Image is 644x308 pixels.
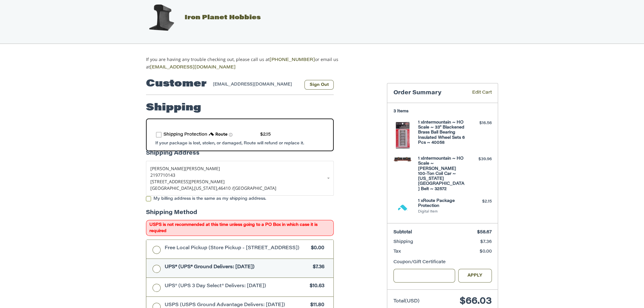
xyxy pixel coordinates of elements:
[393,269,455,283] input: Gift Certificate or Coupon Code
[458,269,492,283] button: Apply
[307,283,324,290] span: $10.63
[229,133,233,137] span: Learn more
[165,283,307,290] span: UPS® (UPS 3 Day Select® Delivers: [DATE])
[418,209,466,215] li: Digital Item
[393,230,412,235] span: Subtotal
[393,299,420,304] span: Total (USD)
[185,15,261,21] span: Iron Planet Hobbies
[146,2,177,33] img: Iron Planet Hobbies
[233,185,276,191] span: [GEOGRAPHIC_DATA]
[418,198,466,209] h4: 1 x Route Package Protection
[418,156,466,192] h4: 1 x Intermountain ~ HO Scale ~ [PERSON_NAME] 100-Ton Coil Car ~ [US_STATE][GEOGRAPHIC_DATA] Belt ...
[467,156,492,162] div: $39.96
[150,65,236,70] a: [EMAIL_ADDRESS][DOMAIN_NAME]
[393,90,463,97] h3: Order Summary
[156,128,324,141] div: route shipping protection selector element
[310,264,324,271] span: $7.36
[146,102,201,114] h2: Shipping
[270,58,315,62] a: [PHONE_NUMBER]
[477,230,492,235] span: $58.67
[139,15,261,21] a: Iron Planet Hobbies
[393,250,401,254] span: Tax
[480,250,492,254] span: $0.00
[308,245,324,252] span: $0.00
[393,109,492,114] h3: 3 Items
[213,82,298,90] div: [EMAIL_ADDRESS][DOMAIN_NAME]
[393,240,413,244] span: Shipping
[146,78,207,90] h2: Customer
[165,245,308,252] span: Free Local Pickup (Store Pickup - [STREET_ADDRESS])
[467,120,492,126] div: $16.56
[146,220,334,236] span: USPS is not recommended at this time unless going to a PO Box in which case it is required
[460,297,492,306] span: $66.03
[165,264,310,271] span: UPS® (UPS® Ground Delivers: [DATE])
[393,259,492,266] div: Coupon/Gift Certificate
[146,196,334,201] label: My billing address is the same as my shipping address.
[146,149,200,161] legend: Shipping Address
[150,166,185,171] span: [PERSON_NAME]
[163,133,207,137] span: Shipping Protection
[146,56,358,71] p: If you are having any trouble checking out, please call us at or email us at
[194,185,218,191] span: [US_STATE],
[146,209,197,220] legend: Shipping Method
[150,179,225,184] span: [STREET_ADDRESS][PERSON_NAME]
[185,166,220,171] span: [PERSON_NAME]
[418,120,466,145] h4: 1 x Intermountain ~ HO Scale ~ 33" Blackened Brass Ball Bearing Insulated Wheel Sets 6 Pcs ~ 40058
[467,198,492,205] div: $2.15
[260,132,271,138] div: $2.15
[463,90,492,97] a: Edit Cart
[304,80,334,90] button: Sign Out
[218,185,233,191] span: 46410 /
[146,161,334,196] a: Enter or select a different address
[150,185,194,191] span: [GEOGRAPHIC_DATA],
[155,141,304,145] span: If your package is lost, stolen, or damaged, Route will refund or replace it.
[480,240,492,244] span: $7.36
[150,172,175,178] span: 2197710143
